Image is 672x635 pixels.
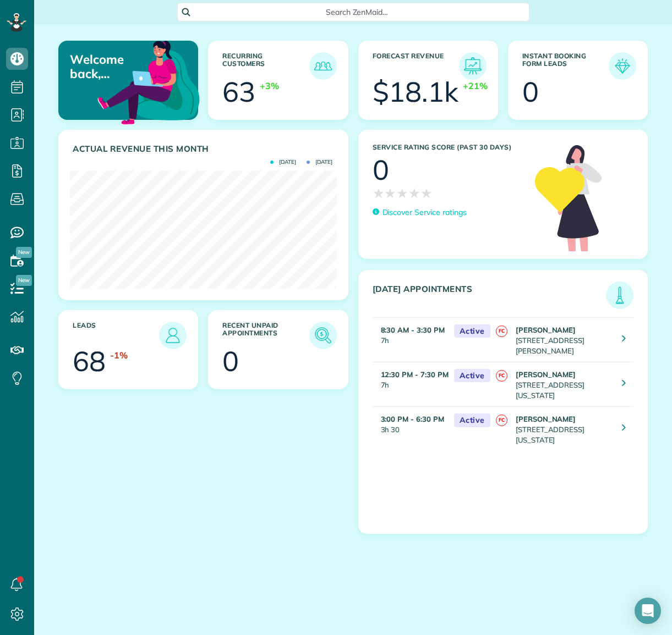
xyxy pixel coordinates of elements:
td: [STREET_ADDRESS][US_STATE] [513,362,614,406]
h3: Actual Revenue this month [73,144,337,154]
p: Discover Service ratings [383,207,467,218]
span: ★ [396,184,408,203]
h3: Instant Booking Form Leads [522,52,609,80]
span: FC [496,370,507,382]
strong: 8:30 AM - 3:30 PM [381,325,445,334]
div: 68 [73,347,106,375]
div: $18.1k [373,78,459,106]
img: icon_unpaid_appointments-47b8ce3997adf2238b356f14209ab4cced10bd1f174958f3ca8f1d0dd7fffeee.png [312,324,334,346]
strong: [PERSON_NAME] [516,415,576,423]
span: ★ [373,184,385,203]
img: dashboard_welcome-42a62b7d889689a78055ac9021e634bf52bae3f8056760290aed330b23ab8690.png [95,28,202,135]
h3: [DATE] Appointments [373,284,607,309]
div: +3% [260,80,279,92]
span: ★ [420,184,433,203]
h3: Recent unpaid appointments [222,322,309,349]
td: [STREET_ADDRESS][PERSON_NAME] [513,317,614,362]
span: Active [454,369,490,383]
td: 3h 30 [373,407,449,451]
span: Active [454,324,490,338]
img: icon_leads-1bed01f49abd5b7fead27621c3d59655bb73ed531f8eeb49469d10e621d6b896.png [162,324,184,346]
h3: Recurring Customers [222,52,309,80]
img: icon_forecast_revenue-8c13a41c7ed35a8dcfafea3cbb826a0462acb37728057bba2d056411b612bbbe.png [462,55,484,77]
td: 7h [373,317,449,362]
img: icon_recurring_customers-cf858462ba22bcd05b5a5880d41d6543d210077de5bb9ebc9590e49fd87d84ed.png [312,55,334,77]
strong: 12:30 PM - 7:30 PM [381,370,449,379]
h3: Forecast Revenue [373,52,459,80]
img: icon_form_leads-04211a6a04a5b2264e4ee56bc0799ec3eb69b7e499cbb523a139df1d13a81ae0.png [611,55,633,77]
strong: [PERSON_NAME] [516,325,576,334]
h3: Service Rating score (past 30 days) [373,143,525,151]
h3: Leads [73,322,159,349]
div: 0 [373,156,389,184]
span: [DATE] [270,159,296,165]
div: 0 [522,78,539,106]
img: icon_todays_appointments-901f7ab196bb0bea1936b74009e4eb5ffbc2d2711fa7634e0d609ed5ef32b18b.png [609,284,631,306]
strong: [PERSON_NAME] [516,370,576,379]
div: 0 [222,347,239,375]
span: New [16,247,32,258]
strong: 3:00 PM - 6:30 PM [381,415,444,423]
span: ★ [408,184,420,203]
span: Active [454,413,490,427]
div: 63 [222,78,255,106]
span: FC [496,325,507,337]
div: -1% [110,349,128,362]
td: [STREET_ADDRESS][US_STATE] [513,407,614,451]
div: Open Intercom Messenger [635,598,661,624]
td: 7h [373,362,449,406]
span: New [16,275,32,286]
div: +21% [463,80,488,92]
span: ★ [384,184,396,203]
a: Discover Service ratings [373,207,467,218]
span: FC [496,415,507,426]
p: Welcome back, [PERSON_NAME] AND [PERSON_NAME]! [70,52,152,81]
span: [DATE] [307,159,332,165]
